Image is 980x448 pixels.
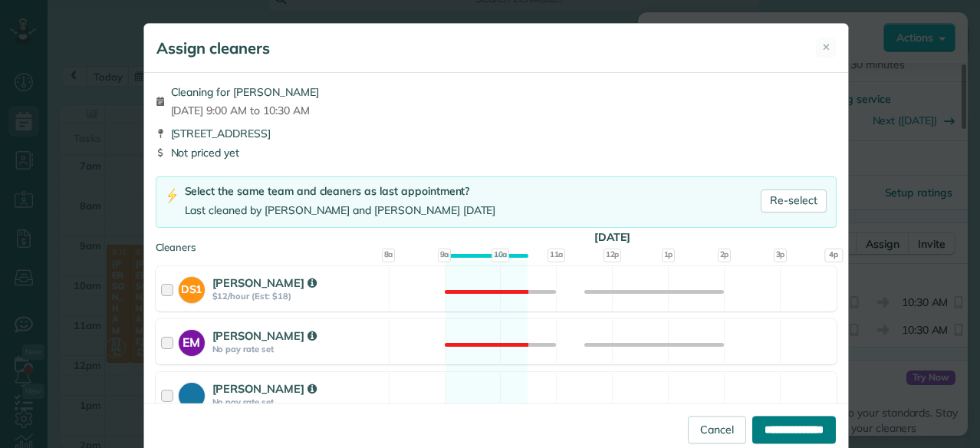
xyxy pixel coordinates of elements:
h5: Assign cleaners [156,38,270,59]
a: Re-select [761,189,827,212]
div: Not priced yet [156,145,837,160]
strong: [PERSON_NAME] [212,328,317,343]
div: Last cleaned by [PERSON_NAME] and [PERSON_NAME] [DATE] [185,203,496,219]
strong: DS1 [179,277,205,298]
strong: $12/hour (Est: $18) [212,291,384,301]
span: ✕ [822,40,830,54]
strong: No pay rate set [212,397,384,407]
div: Cleaners [156,240,837,245]
img: lightning-bolt-icon-94e5364df696ac2de96d3a42b8a9ff6ba979493684c50e6bbbcda72601fa0d29.png [166,188,179,204]
div: [STREET_ADDRESS] [156,126,837,141]
a: Cancel [688,416,746,443]
strong: No pay rate set [212,344,384,354]
strong: EM [179,330,205,351]
span: Cleaning for [PERSON_NAME] [171,84,319,100]
strong: [PERSON_NAME] [212,381,317,396]
div: Select the same team and cleaners as last appointment? [185,183,496,199]
span: [DATE] 9:00 AM to 10:30 AM [171,103,319,118]
strong: [PERSON_NAME] [212,275,317,290]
